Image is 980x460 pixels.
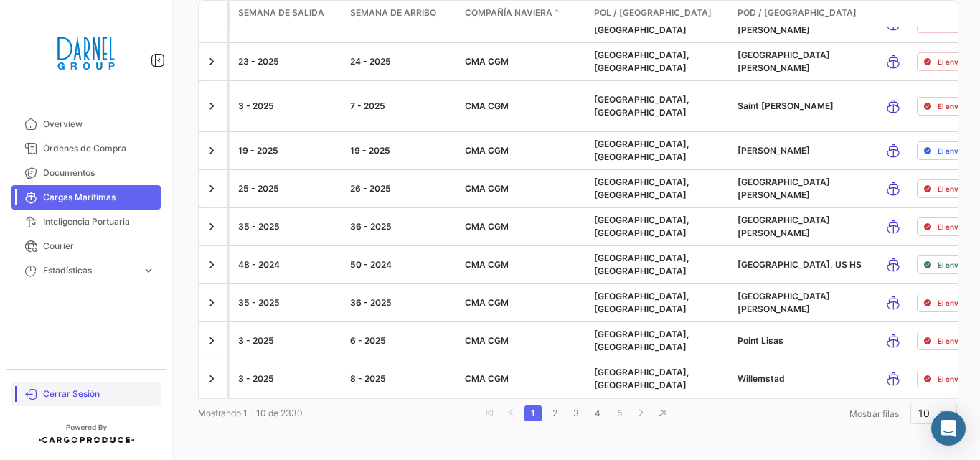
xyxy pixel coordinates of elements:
[11,136,161,161] a: Órdenes de Compra
[594,49,726,75] div: [GEOGRAPHIC_DATA], [GEOGRAPHIC_DATA]
[11,234,161,258] a: Courier
[594,176,726,202] div: [GEOGRAPHIC_DATA], [GEOGRAPHIC_DATA]
[43,166,155,179] span: Documentos
[594,138,726,164] div: [GEOGRAPHIC_DATA], [GEOGRAPHIC_DATA]
[594,328,726,354] div: [GEOGRAPHIC_DATA], [GEOGRAPHIC_DATA]
[204,372,219,386] a: Expand/Collapse Row
[465,56,509,67] span: CMA CGM
[503,405,520,421] a: go to previous page
[459,1,588,27] datatable-header-cell: Compañía naviera
[350,6,436,19] span: Semana de Arribo
[738,372,870,385] div: Willemstad
[738,258,870,271] div: [GEOGRAPHIC_DATA], US HS
[611,405,628,421] a: 5
[738,334,870,347] div: Point Lisas
[465,145,509,156] span: CMA CGM
[465,373,509,384] span: CMA CGM
[238,372,339,385] div: 3 - 2025
[238,55,339,68] div: 23 - 2025
[204,144,219,158] a: Expand/Collapse Row
[43,215,155,228] span: Inteligencia Portuaria
[43,191,155,204] span: Cargas Marítimas
[875,1,911,27] datatable-header-cell: Modo de Transporte
[238,182,339,195] div: 25 - 2025
[238,334,339,347] div: 3 - 2025
[43,142,155,155] span: Órdenes de Compra
[350,182,453,195] div: 26 - 2025
[738,290,870,316] div: [GEOGRAPHIC_DATA][PERSON_NAME]
[465,335,509,346] span: CMA CGM
[738,49,870,75] div: [GEOGRAPHIC_DATA][PERSON_NAME]
[50,17,122,89] img: 2451f0e3-414c-42c1-a793-a1d7350bebbc.png
[738,6,857,19] span: POD / [GEOGRAPHIC_DATA]
[204,258,219,272] a: Expand/Collapse Row
[350,296,453,309] div: 36 - 2025
[204,220,219,234] a: Expand/Collapse Row
[204,55,219,69] a: Expand/Collapse Row
[738,144,870,157] div: [PERSON_NAME]
[544,401,565,426] li: page 2
[350,220,453,233] div: 36 - 2025
[350,55,453,68] div: 24 - 2025
[238,6,324,19] span: Semana de Salida
[481,405,499,421] a: go to first page
[465,100,509,111] span: CMA CGM
[344,1,459,27] datatable-header-cell: Semana de Arribo
[43,240,155,253] span: Courier
[738,176,870,202] div: [GEOGRAPHIC_DATA][PERSON_NAME]
[238,258,339,271] div: 48 - 2024
[238,144,339,157] div: 19 - 2025
[230,1,344,27] datatable-header-cell: Semana de Salida
[238,296,339,309] div: 35 - 2025
[465,259,509,270] span: CMA CGM
[594,252,726,278] div: [GEOGRAPHIC_DATA], [GEOGRAPHIC_DATA]
[546,405,563,421] a: 2
[11,161,161,185] a: Documentos
[11,185,161,210] a: Cargas Marítimas
[465,183,509,194] span: CMA CGM
[204,296,219,310] a: Expand/Collapse Row
[565,401,587,426] li: page 3
[350,372,453,385] div: 8 - 2025
[589,405,606,421] a: 4
[588,1,732,27] datatable-header-cell: POL / Puerto Origen
[732,1,875,27] datatable-header-cell: POD / Puerto Destino
[43,264,136,277] span: Estadísticas
[522,401,544,426] li: page 1
[350,144,453,157] div: 19 - 2025
[238,100,339,113] div: 3 - 2025
[594,6,712,19] span: POL / [GEOGRAPHIC_DATA]
[238,220,339,233] div: 35 - 2025
[350,100,453,113] div: 7 - 2025
[142,264,155,277] span: expand_more
[594,290,726,316] div: [GEOGRAPHIC_DATA], [GEOGRAPHIC_DATA]
[465,221,509,232] span: CMA CGM
[594,214,726,240] div: [GEOGRAPHIC_DATA], [GEOGRAPHIC_DATA]
[198,408,303,418] span: Mostrando 1 - 10 de 2330
[204,334,219,348] a: Expand/Collapse Row
[849,408,899,419] span: Mostrar filas
[654,405,671,421] a: go to last page
[11,112,161,136] a: Overview
[632,405,649,421] a: go to next page
[11,210,161,234] a: Inteligencia Portuaria
[204,182,219,196] a: Expand/Collapse Row
[350,334,453,347] div: 6 - 2025
[608,401,630,426] li: page 5
[918,407,930,419] span: 10
[594,93,726,119] div: [GEOGRAPHIC_DATA], [GEOGRAPHIC_DATA]
[931,411,966,446] div: Abrir Intercom Messenger
[567,405,585,421] a: 3
[594,366,726,392] div: [GEOGRAPHIC_DATA], [GEOGRAPHIC_DATA]
[204,99,219,113] a: Expand/Collapse Row
[43,118,155,131] span: Overview
[43,388,155,400] span: Cerrar Sesión
[524,405,542,421] a: 1
[587,401,608,426] li: page 4
[350,258,453,271] div: 50 - 2024
[738,100,870,113] div: Saint [PERSON_NAME]
[465,297,509,308] span: CMA CGM
[465,6,552,19] span: Compañía naviera
[738,214,870,240] div: [GEOGRAPHIC_DATA][PERSON_NAME]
